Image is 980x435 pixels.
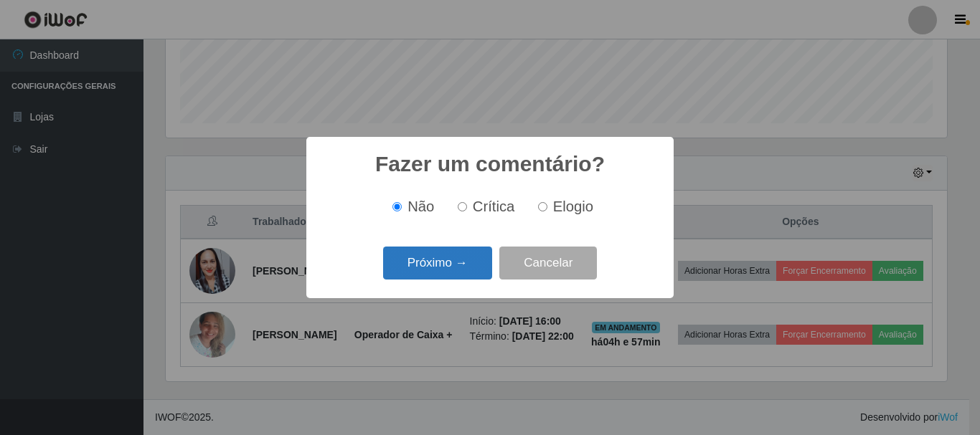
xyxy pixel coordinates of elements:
span: Elogio [553,199,593,214]
span: Crítica [473,199,515,214]
button: Cancelar [499,247,597,280]
span: Não [407,199,434,214]
input: Elogio [538,202,547,211]
input: Crítica [458,202,467,211]
input: Não [392,202,402,211]
button: Próximo → [383,247,492,280]
h2: Fazer um comentário? [375,151,605,177]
